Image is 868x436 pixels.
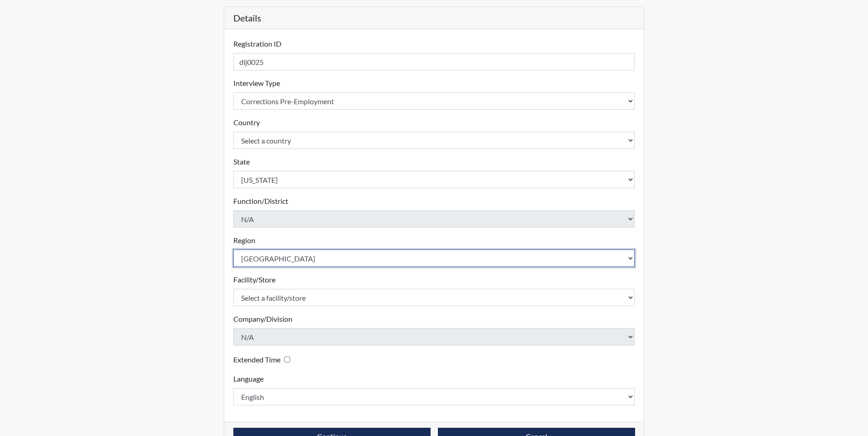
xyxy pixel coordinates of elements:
[233,53,635,70] input: Insert a Registration ID, which needs to be a unique alphanumeric value for each interviewee
[233,235,255,246] label: Region
[233,78,280,89] label: Interview Type
[233,196,288,207] label: Function/District
[233,117,260,128] label: Country
[233,274,275,285] label: Facility/Store
[233,156,250,167] label: State
[233,314,292,324] label: Company/Division
[233,353,294,366] div: Checking this box will provide the interviewee with an accomodation of extra time to answer each ...
[233,373,264,384] label: Language
[233,354,280,365] label: Extended Time
[233,38,281,49] label: Registration ID
[224,7,644,29] h5: Details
